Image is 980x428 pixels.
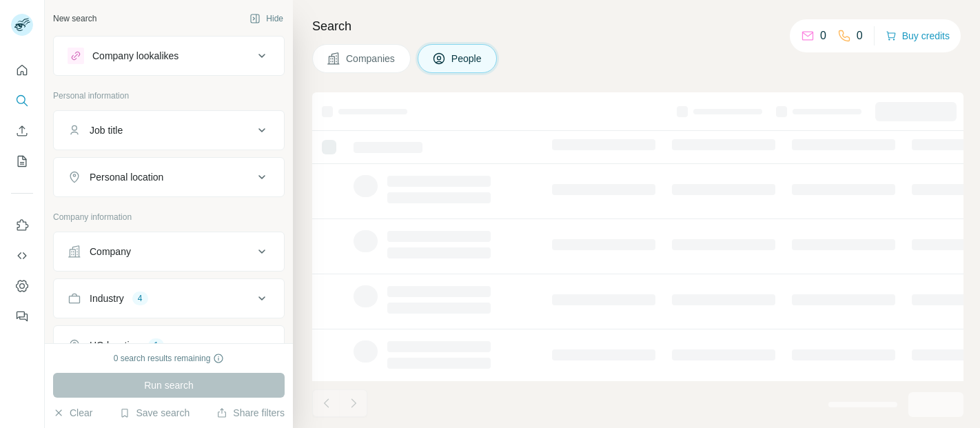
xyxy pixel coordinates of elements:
[54,114,284,147] button: Job title
[312,17,963,36] h4: Search
[90,245,131,258] div: Company
[132,292,148,305] div: 4
[92,49,178,63] div: Company lookalikes
[90,123,123,137] div: Job title
[886,26,950,45] button: Buy credits
[90,292,124,305] div: Industry
[11,213,33,238] button: Use Surfe on LinkedIn
[90,338,140,352] div: HQ location
[148,339,164,351] div: 1
[11,243,33,268] button: Use Surfe API
[451,52,483,65] span: People
[820,28,826,44] p: 0
[119,406,190,420] button: Save search
[54,235,284,268] button: Company
[11,119,33,143] button: Enrich CSV
[53,406,92,420] button: Clear
[114,352,225,365] div: 0 search results remaining
[54,329,284,362] button: HQ location1
[54,161,284,194] button: Personal location
[240,8,293,29] button: Hide
[11,149,33,174] button: My lists
[11,304,33,329] button: Feedback
[11,274,33,298] button: Dashboard
[857,28,863,44] p: 0
[11,58,33,83] button: Quick start
[346,52,396,65] span: Companies
[53,12,96,25] div: New search
[54,39,284,72] button: Company lookalikes
[90,170,163,184] div: Personal location
[53,90,285,102] p: Personal information
[11,88,33,113] button: Search
[216,406,285,420] button: Share filters
[53,211,285,223] p: Company information
[54,282,284,315] button: Industry4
